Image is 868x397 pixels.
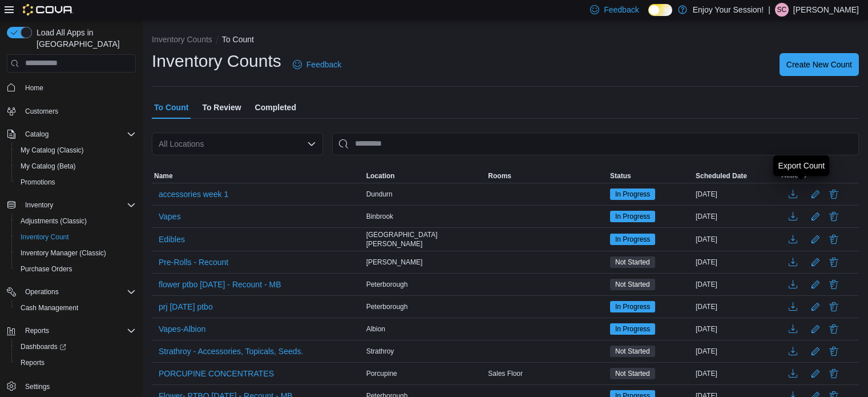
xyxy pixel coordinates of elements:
span: Not Started [610,368,655,379]
span: Name [154,171,173,181]
button: Delete [827,210,841,223]
span: accessories week 1 [159,189,228,200]
nav: An example of EuiBreadcrumbs [152,34,859,47]
span: Cash Management [21,303,78,312]
span: SC [777,3,787,17]
button: Vapes-Albion [154,320,210,338]
input: Dark Mode [648,4,672,16]
div: Stephen Cowell [775,3,789,17]
span: Purchase Orders [16,262,136,276]
a: Inventory Count [16,230,74,244]
span: Load All Apps in [GEOGRAPHIC_DATA] [32,27,136,50]
button: Delete [827,187,841,201]
span: Not Started [610,346,655,357]
button: Delete [827,367,841,380]
span: Vapes [159,211,181,222]
button: Edit count details [809,320,822,338]
a: Settings [21,380,54,394]
div: [DATE] [693,300,779,314]
a: Feedback [288,53,346,76]
button: Rooms [486,169,608,183]
span: Vapes-Albion [159,323,205,335]
button: Edit count details [809,254,822,271]
button: Reports [21,324,54,338]
span: In Progress [615,302,650,312]
button: Reports [11,355,140,371]
button: Pre-Rolls - Recount [154,254,233,271]
a: Inventory Manager (Classic) [16,246,111,260]
span: In Progress [610,301,655,312]
a: Home [21,81,48,95]
div: Export Count [778,160,825,171]
span: Inventory Count [21,232,69,242]
span: In Progress [610,323,655,335]
div: [DATE] [693,367,779,380]
span: Reports [25,326,49,335]
span: Strathroy - Accessories, Topicals, Seeds. [159,346,303,357]
button: Edit count details [809,208,822,225]
span: Dashboards [21,342,66,351]
span: Feedback [306,59,341,70]
span: In Progress [615,211,650,222]
span: Albion [366,324,385,334]
button: Delete [827,232,841,246]
img: Cova [23,4,74,15]
span: Peterborough [366,280,408,289]
span: Feedback [604,4,639,15]
a: Promotions [16,175,60,189]
span: Inventory Manager (Classic) [16,246,136,260]
span: Scheduled Date [696,171,747,181]
button: Customers [2,103,140,119]
div: Sales Floor [486,367,608,380]
span: My Catalog (Classic) [21,146,84,155]
button: My Catalog (Classic) [11,142,140,158]
span: Not Started [615,279,650,290]
span: Binbrook [366,212,393,221]
button: Inventory Counts [152,35,212,44]
div: [DATE] [693,232,779,246]
span: Not Started [615,346,650,356]
p: | [768,3,770,17]
span: Inventory [21,198,136,212]
a: Customers [21,105,63,118]
a: Dashboards [11,339,140,355]
span: To Count [154,96,188,119]
button: flower ptbo [DATE] - Recount - MB [154,276,285,293]
span: Operations [21,285,136,299]
button: Edibles [154,231,189,248]
span: Not Started [610,279,655,290]
button: Delete [827,344,841,358]
span: Adjustments (Classic) [21,216,87,226]
a: Reports [16,356,49,370]
span: Home [25,83,43,93]
span: Pre-Rolls - Recount [159,256,228,268]
span: Settings [21,379,136,393]
button: Edit count details [809,231,822,248]
span: Create New Count [786,59,852,70]
span: Catalog [25,130,49,139]
button: Edit count details [809,186,822,203]
button: PORCUPINE CONCENTRATES [154,365,278,382]
span: Strathroy [366,347,394,356]
span: My Catalog (Classic) [16,143,136,157]
button: Edit count details [809,365,822,382]
span: Home [21,81,136,95]
span: Rooms [488,171,511,181]
button: Inventory [21,198,58,212]
h1: Inventory Counts [152,50,281,73]
button: Catalog [2,126,140,142]
button: Reports [2,323,140,339]
button: To Count [222,35,254,44]
button: Status [608,169,693,183]
span: Dashboards [16,340,136,354]
span: Dundurn [366,190,393,199]
button: prj [DATE] ptbo [154,298,217,315]
button: Purchase Orders [11,261,140,277]
span: Porcupine [366,369,397,378]
a: Dashboards [16,340,71,354]
button: Inventory Count [11,229,140,245]
button: Cash Management [11,300,140,316]
span: In Progress [610,234,655,245]
span: Reports [21,324,136,338]
a: My Catalog (Classic) [16,143,88,157]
